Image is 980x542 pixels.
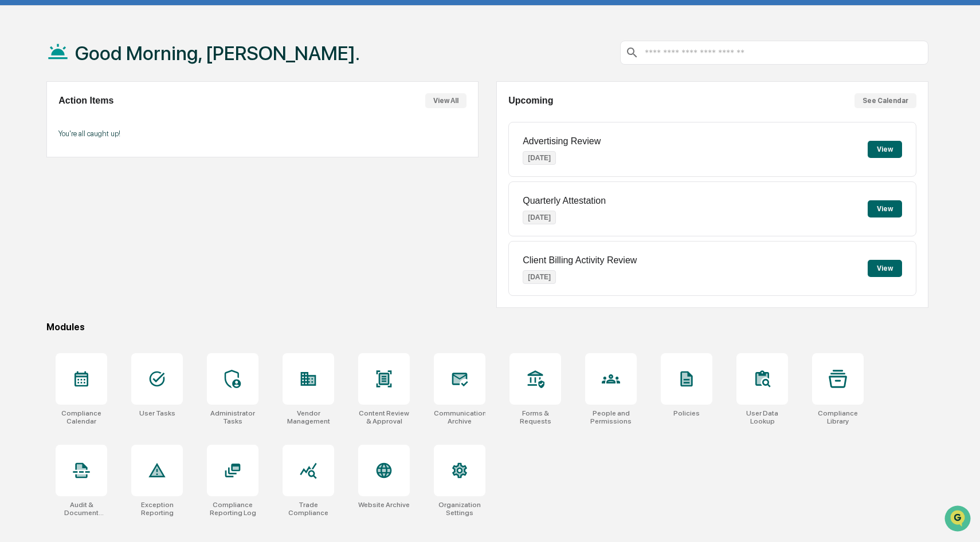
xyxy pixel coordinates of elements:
[95,156,99,165] span: •
[11,127,77,136] div: Past conversations
[95,187,99,196] span: •
[509,409,561,425] div: Forms & Requests
[56,501,107,517] div: Audit & Document Logs
[23,156,32,165] img: 1746055101610-c473b297-6a78-478c-a979-82029cc54cd1
[943,504,974,535] iframe: Open customer support
[868,200,902,217] button: View
[11,257,21,266] div: 🔎
[139,409,175,417] div: User Tasks
[114,284,139,292] span: Pylon
[95,234,142,246] span: Attestations
[56,409,107,425] div: Compliance Calendar
[508,96,553,106] h2: Upcoming
[36,156,93,165] span: [PERSON_NAME]
[425,93,467,108] button: View All
[23,187,32,196] img: 1746055101610-c473b297-6a78-478c-a979-82029cc54cd1
[736,409,788,425] div: User Data Lookup
[358,501,410,509] div: Website Archive
[523,211,556,224] p: [DATE]
[83,235,92,244] div: 🗄️
[101,156,126,165] span: Sep 30
[178,125,209,139] button: See all
[79,230,147,250] a: 🗄️Attestations
[523,255,637,266] p: Client Billing Activity Review
[585,409,637,425] div: People and Permissions
[7,230,79,250] a: 🖐️Preclearance
[207,409,258,425] div: Administrator Tasks
[11,176,30,194] img: Jack Rasmussen
[46,322,928,333] div: Modules
[868,260,902,277] button: View
[58,96,113,106] h2: Action Items
[868,141,902,158] button: View
[75,42,360,65] h1: Good Morning, [PERSON_NAME].
[58,129,467,138] p: You're all caught up!
[673,409,700,417] div: Policies
[52,88,188,99] div: Start new chat
[11,145,30,163] img: Jack Rasmussen
[23,234,74,246] span: Preclearance
[434,501,485,517] div: Organization Settings
[358,409,410,425] div: Content Review & Approval
[283,501,334,517] div: Trade Compliance
[11,24,209,42] p: How can we help?
[23,256,72,267] span: Data Lookup
[523,270,556,284] p: [DATE]
[523,136,601,147] p: Advertising Review
[101,187,125,196] span: [DATE]
[7,251,77,272] a: 🔎Data Lookup
[11,235,21,244] div: 🖐️
[36,187,93,196] span: [PERSON_NAME]
[523,196,606,206] p: Quarterly Attestation
[11,88,32,108] img: 1746055101610-c473b297-6a78-478c-a979-82029cc54cd1
[195,91,209,105] button: Start new chat
[131,501,183,517] div: Exception Reporting
[434,409,485,425] div: Communications Archive
[24,88,45,108] img: 8933085812038_c878075ebb4cc5468115_72.jpg
[854,93,916,108] button: See Calendar
[52,99,158,108] div: We're available if you need us!
[283,409,334,425] div: Vendor Management
[81,283,139,292] a: Powered byPylon
[207,501,258,517] div: Compliance Reporting Log
[523,151,556,165] p: [DATE]
[812,409,864,425] div: Compliance Library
